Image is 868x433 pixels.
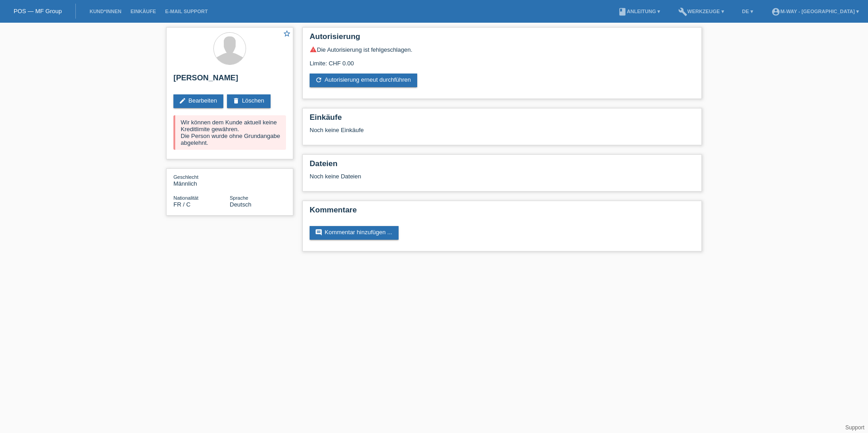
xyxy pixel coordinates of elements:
a: Einkäufe [126,9,160,14]
div: Noch keine Dateien [310,173,587,180]
span: Nationalität [173,195,198,201]
span: Sprache [230,195,248,201]
h2: Einkäufe [310,113,695,127]
h2: Autorisierung [310,32,695,46]
a: POS — MF Group [14,8,62,15]
a: Support [845,424,864,431]
div: Limite: CHF 0.00 [310,53,695,67]
a: Kund*innen [85,9,126,14]
div: Noch keine Einkäufe [310,127,695,140]
span: Geschlecht [173,174,198,180]
h2: Kommentare [310,206,695,219]
i: delete [232,97,240,104]
a: commentKommentar hinzufügen ... [310,226,399,240]
h2: [PERSON_NAME] [173,74,286,87]
a: E-Mail Support [161,9,212,14]
span: Deutsch [230,201,252,208]
i: account_circle [771,7,780,16]
a: refreshAutorisierung erneut durchführen [310,74,417,87]
div: Männlich [173,173,230,187]
a: editBearbeiten [173,94,223,108]
div: Wir können dem Kunde aktuell keine Kreditlimite gewähren. Die Person wurde ohne Grundangabe abgel... [173,115,286,150]
a: account_circlem-way - [GEOGRAPHIC_DATA] ▾ [767,9,863,14]
i: warning [310,46,317,53]
div: Die Autorisierung ist fehlgeschlagen. [310,46,695,53]
i: edit [179,97,186,104]
i: build [678,7,687,16]
h2: Dateien [310,159,695,173]
a: buildWerkzeuge ▾ [674,9,729,14]
i: comment [315,229,322,236]
i: book [618,7,627,16]
a: star_border [283,30,291,39]
a: bookAnleitung ▾ [613,9,665,14]
a: deleteLöschen [227,94,271,108]
i: refresh [315,76,322,84]
a: DE ▾ [738,9,758,14]
span: Frankreich / C / 10.09.2015 [173,201,191,208]
i: star_border [283,30,291,38]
